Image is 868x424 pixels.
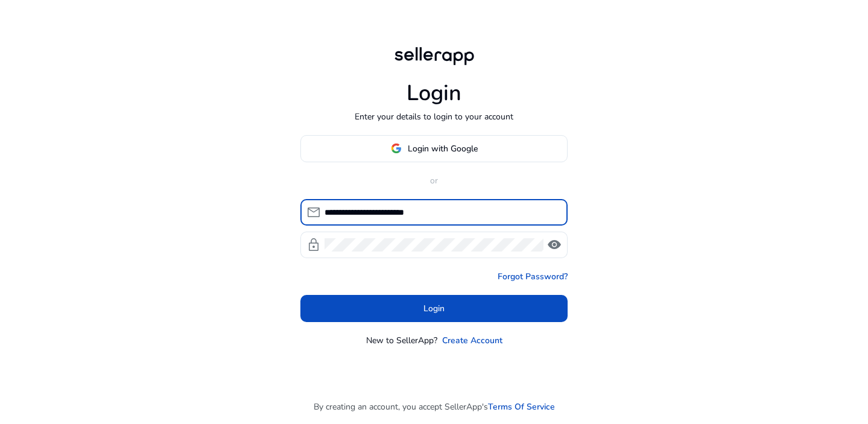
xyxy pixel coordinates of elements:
[488,400,555,413] a: Terms Of Service
[300,295,568,322] button: Login
[355,110,513,123] p: Enter your details to login to your account
[300,135,568,162] button: Login with Google
[306,205,321,220] span: mail
[391,143,402,154] img: google-logo.svg
[408,142,478,155] span: Login with Google
[300,174,568,187] p: or
[306,238,321,252] span: lock
[423,302,445,315] span: Login
[442,334,502,347] a: Create Account
[547,238,562,252] span: visibility
[366,334,437,347] p: New to SellerApp?
[407,80,461,106] h1: Login
[498,270,568,283] a: Forgot Password?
